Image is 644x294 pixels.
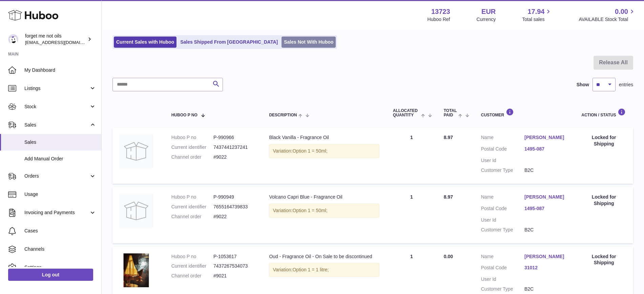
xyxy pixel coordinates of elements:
[524,134,568,141] a: [PERSON_NAME]
[269,253,379,260] div: Oud - Fragrance Oil - On Sale to be discontinued
[524,253,568,260] a: [PERSON_NAME]
[24,67,96,73] span: My Dashboard
[269,113,297,117] span: Description
[171,213,213,220] dt: Channel order
[119,194,153,228] img: no-photo.jpg
[481,227,524,233] dt: Customer Type
[581,194,626,207] div: Locked for Shipping
[481,7,496,16] strong: EUR
[213,194,255,200] dd: P-990949
[481,108,568,117] div: Customer
[213,134,255,141] dd: P-990966
[292,148,327,154] span: Option 1 = 50ml;
[24,264,96,271] span: Settings
[213,213,255,220] dd: #9022
[171,253,213,260] dt: Huboo P no
[213,263,255,269] dd: 7437267534073
[24,209,89,216] span: Invoicing and Payments
[615,7,628,16] span: 0.00
[292,208,327,213] span: Option 1 = 50ml;
[444,254,453,259] span: 0.00
[269,134,379,141] div: Black Vanilla - Fragrance Oil
[171,144,213,151] dt: Current identifier
[213,273,255,279] dd: #9021
[178,37,280,48] a: Sales Shipped From [GEOGRAPHIC_DATA]
[24,173,89,179] span: Orders
[269,194,379,200] div: Volcano Capri Blue - Fragrance Oil
[481,194,524,202] dt: Name
[481,146,524,154] dt: Postal Code
[481,276,524,282] dt: User Id
[393,109,420,117] span: ALLOCATED Quantity
[282,37,336,48] a: Sales Not With Huboo
[481,157,524,164] dt: User Id
[444,135,453,140] span: 8.97
[213,144,255,151] dd: 7437441237241
[524,227,568,233] dd: B2C
[481,134,524,142] dt: Name
[481,167,524,174] dt: Customer Type
[24,122,89,128] span: Sales
[481,205,524,213] dt: Postal Code
[171,134,213,141] dt: Huboo P no
[269,263,379,277] div: Variation:
[444,109,457,117] span: Total paid
[581,134,626,147] div: Locked for Shipping
[119,253,153,287] img: custom_resized_50401546-7b05-44c6-9403-ba694aae2398.jpg
[524,265,568,271] a: 31012
[171,204,213,210] dt: Current identifier
[24,246,96,252] span: Channels
[269,204,379,218] div: Variation:
[25,40,100,45] span: [EMAIL_ADDRESS][DOMAIN_NAME]
[24,85,89,92] span: Listings
[213,154,255,160] dd: #9022
[119,134,153,168] img: no-photo.jpg
[8,34,18,44] img: forgetmenothf@gmail.com
[292,267,329,272] span: Option 1 = 1 litre;
[619,82,633,88] span: entries
[522,7,552,23] a: 17.94 Total sales
[386,187,437,243] td: 1
[524,146,568,152] a: 1495-087
[171,194,213,200] dt: Huboo P no
[24,104,89,110] span: Stock
[24,139,96,145] span: Sales
[428,16,450,23] div: Huboo Ref
[8,269,93,281] a: Log out
[481,265,524,273] dt: Postal Code
[213,204,255,210] dd: 7655164739833
[171,154,213,160] dt: Channel order
[171,263,213,269] dt: Current identifier
[114,37,176,48] a: Current Sales with Huboo
[24,228,96,234] span: Cases
[581,253,626,266] div: Locked for Shipping
[524,286,568,292] dd: B2C
[524,194,568,200] a: [PERSON_NAME]
[24,191,96,198] span: Usage
[481,286,524,292] dt: Customer Type
[444,194,453,200] span: 8.97
[269,144,379,158] div: Variation:
[431,7,450,16] strong: 13723
[579,16,636,23] span: AVAILABLE Stock Total
[577,82,589,88] label: Show
[25,33,86,46] div: forget me not oils
[24,156,96,162] span: Add Manual Order
[524,205,568,212] a: 1495-087
[171,113,198,117] span: Huboo P no
[171,273,213,279] dt: Channel order
[481,217,524,223] dt: User Id
[213,253,255,260] dd: P-1053617
[527,7,544,16] span: 17.94
[522,16,552,23] span: Total sales
[581,108,626,117] div: Action / Status
[477,16,496,23] div: Currency
[386,128,437,184] td: 1
[524,167,568,174] dd: B2C
[579,7,636,23] a: 0.00 AVAILABLE Stock Total
[481,253,524,262] dt: Name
